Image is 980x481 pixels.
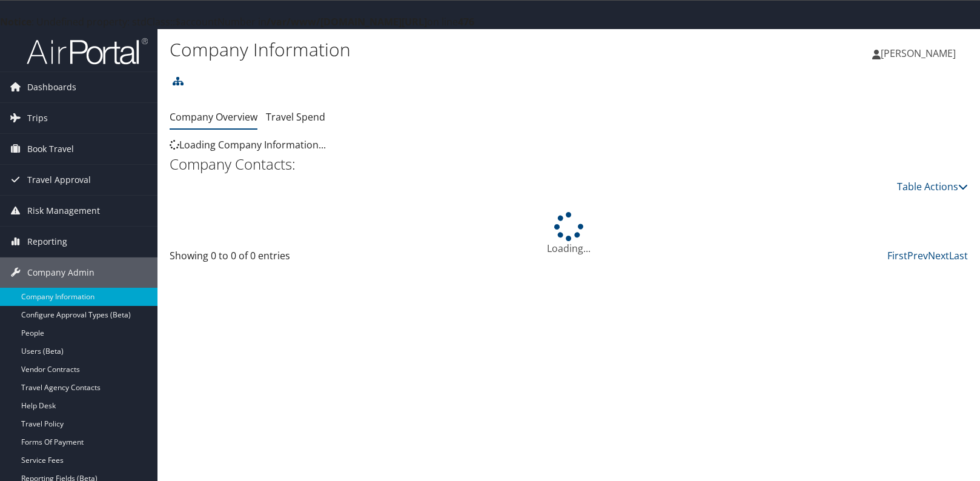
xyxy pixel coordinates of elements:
[928,249,949,262] a: Next
[907,249,928,262] a: Prev
[458,15,474,28] b: 476
[949,249,968,262] a: Last
[27,196,100,226] span: Risk Management
[27,103,48,133] span: Trips
[887,249,907,262] a: First
[27,257,94,288] span: Company Admin
[27,227,67,257] span: Reporting
[170,212,968,256] div: Loading...
[170,37,702,62] h1: Company Information
[170,248,356,269] div: Showing 0 to 0 of 0 entries
[170,138,326,151] span: Loading Company Information...
[266,110,325,124] a: Travel Spend
[27,72,76,102] span: Dashboards
[170,110,257,124] a: Company Overview
[27,134,74,164] span: Book Travel
[27,165,91,195] span: Travel Approval
[267,15,427,28] b: /var/www/[DOMAIN_NAME][URL]
[872,35,968,71] a: [PERSON_NAME]
[27,37,148,65] img: airportal-logo.png
[897,180,968,193] a: Table Actions
[170,154,968,174] h2: Company Contacts:
[881,47,956,60] span: [PERSON_NAME]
